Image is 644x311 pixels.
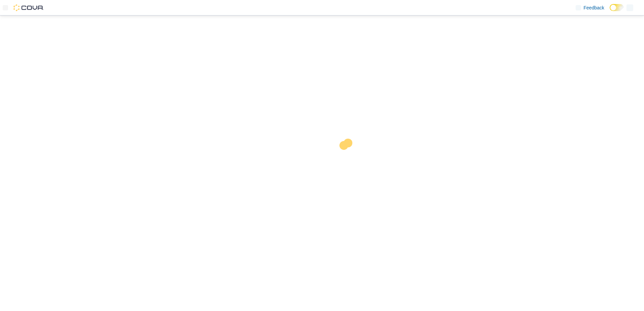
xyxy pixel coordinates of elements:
img: Cova [13,4,44,11]
img: cova-loader [322,134,373,184]
input: Dark Mode [610,4,624,11]
span: Feedback [584,4,604,11]
a: Feedback [573,1,607,14]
